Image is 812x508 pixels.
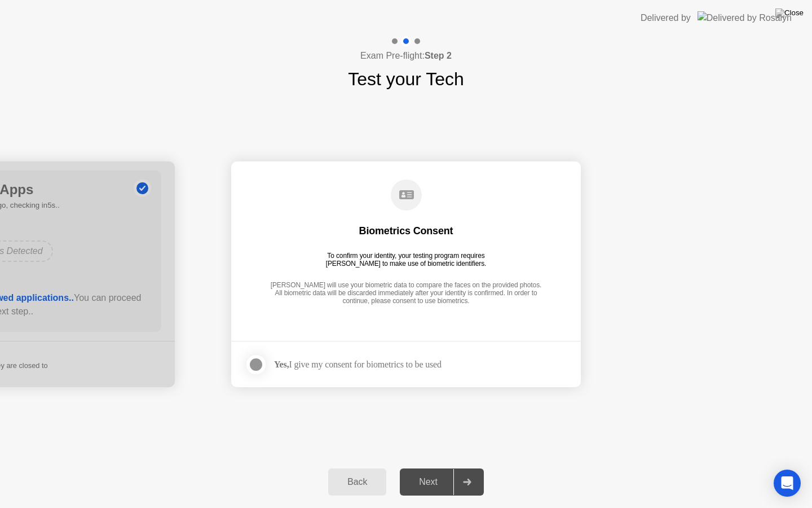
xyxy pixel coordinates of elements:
strong: Yes, [274,360,289,369]
button: Next [400,468,484,496]
b: Step 2 [425,51,452,60]
img: Close [775,8,804,17]
h1: Test your Tech [348,65,464,93]
div: Biometrics Consent [359,224,453,238]
div: I give my consent for biometrics to be used [274,359,442,370]
div: Delivered by [641,11,691,25]
div: Back [332,477,383,487]
div: [PERSON_NAME] will use your biometric data to compare the faces on the provided photos. All biome... [267,281,545,306]
button: Back [328,468,386,496]
div: Open Intercom Messenger [774,470,801,497]
h4: Exam Pre-flight: [360,49,452,63]
div: To confirm your identity, your testing program requires [PERSON_NAME] to make use of biometric id... [321,252,491,268]
div: Next [403,477,453,487]
img: Delivered by Rosalyn [698,11,792,24]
